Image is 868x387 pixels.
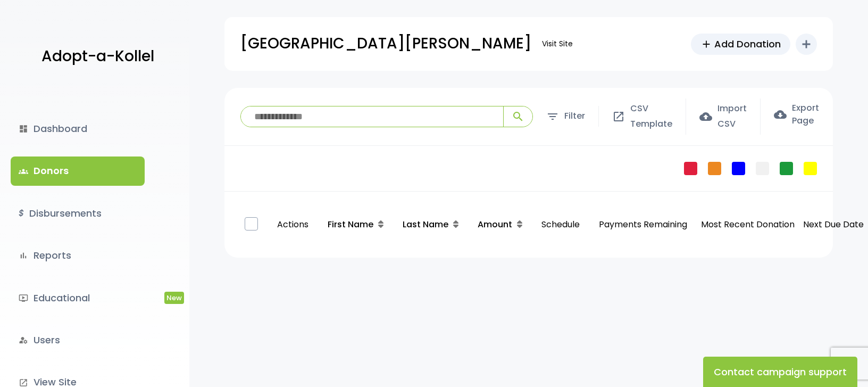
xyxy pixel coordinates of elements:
i: ondemand_video [19,293,28,303]
a: Visit Site [537,34,578,54]
span: Filter [564,109,585,124]
p: Adopt-a-Kollel [41,43,154,70]
span: groups [19,167,28,176]
span: search [512,110,524,123]
span: Import CSV [717,101,747,132]
span: filter_list [546,110,559,123]
i: add [800,38,813,51]
i: bar_chart [19,251,28,260]
span: cloud_upload [699,110,712,123]
a: ondemand_videoEducationalNew [11,284,145,312]
span: First Name [328,218,373,230]
p: [GEOGRAPHIC_DATA][PERSON_NAME] [240,30,531,57]
span: Amount [478,218,512,230]
label: Export Page [774,102,819,127]
span: New [164,292,184,304]
span: Add Donation [714,37,781,51]
p: Actions [272,207,314,243]
a: addAdd Donation [691,34,790,55]
a: $Disbursements [11,199,145,228]
button: Contact campaign support [703,357,857,387]
a: groupsDonors [11,157,145,185]
i: dashboard [19,124,28,134]
span: CSV Template [630,101,672,132]
span: open_in_new [612,110,625,123]
p: Schedule [536,207,585,243]
span: add [700,38,712,50]
a: Adopt-a-Kollel [36,31,154,83]
p: Most Recent Donation [701,217,795,233]
button: add [796,34,817,55]
i: $ [19,206,24,221]
p: Payments Remaining [594,207,692,243]
i: manage_accounts [19,335,28,345]
a: bar_chartReports [11,241,145,270]
a: manage_accountsUsers [11,326,145,355]
button: search [503,106,532,127]
span: Last Name [403,218,448,230]
a: dashboardDashboard [11,114,145,143]
span: cloud_download [774,108,787,121]
p: Next Due Date [803,217,864,233]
